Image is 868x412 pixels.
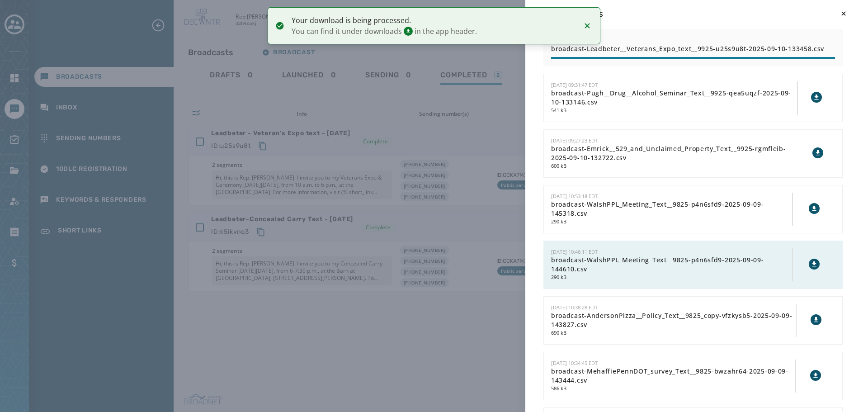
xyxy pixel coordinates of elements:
span: broadcast-Pugh__Drug__Alcohol_Seminar_Text__9925-qea5uqzf-2025-09-10-133146.csv [551,89,797,107]
span: broadcast-Leadbeter__Veterans_Expo_text__9925-u25s9u8t-2025-09-10-133458.csv [551,44,835,53]
span: broadcast-Emrick__529_and_Unclaimed_Property_Text__9925-rgmfleib-2025-09-10-132722.csv [551,144,800,162]
span: [DATE] 10:38:28 EDT [551,304,598,311]
span: [DATE] 09:27:23 EDT [551,137,598,144]
span: 600 kB [551,162,800,170]
span: broadcast-MehaffiePennDOT_survey_Text__9825-bwzahr64-2025-09-09-143444.csv [551,367,795,385]
span: Your download is being processed. [292,15,575,26]
span: broadcast-AndersonPizza__Policy_Text__9825_copy-vfzkysb5-2025-09-09-143827.csv [551,311,796,329]
span: You can find it under downloads in the app header. [292,26,575,37]
span: 290 kB [551,274,792,281]
span: 290 kB [551,218,792,226]
span: [DATE] 10:53:18 EDT [551,193,598,199]
span: 690 kB [551,329,796,337]
span: broadcast-WalshPPL_Meeting_Text__9825-p4n6sfd9-2025-09-09-144610.csv [551,256,792,274]
span: 541 kB [551,107,797,114]
span: [DATE] 10:34:45 EDT [551,360,598,366]
span: broadcast-WalshPPL_Meeting_Text__9825-p4n6sfd9-2025-09-09-145318.csv [551,200,792,218]
span: [DATE] 10:46:11 EDT [551,248,598,255]
span: [DATE] 09:31:47 EDT [551,81,598,88]
span: 586 kB [551,385,795,393]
